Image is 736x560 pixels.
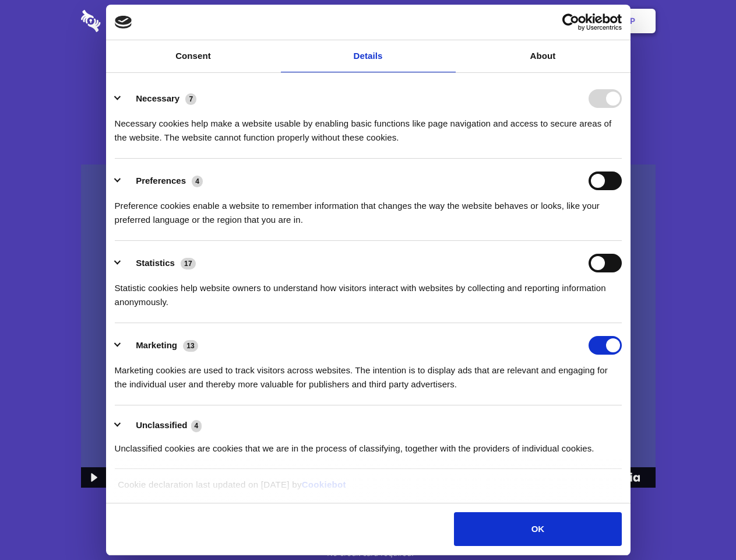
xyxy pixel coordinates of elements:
a: Usercentrics Cookiebot - opens in a new window [520,13,622,31]
a: Contact [473,3,526,39]
span: 4 [192,176,203,187]
button: Statistics (17) [115,254,203,272]
span: 17 [181,258,196,269]
img: Sharesecret [81,164,656,488]
div: Statistic cookies help website owners to understand how visitors interact with websites by collec... [115,272,622,309]
label: Statistics [136,258,175,268]
a: Login [529,3,579,39]
img: logo [115,16,132,29]
button: OK [454,512,621,546]
a: Pricing [342,3,393,39]
span: 4 [191,420,202,432]
button: Unclassified (4) [115,418,209,433]
button: Play Video [81,467,105,488]
button: Marketing (13) [115,336,206,355]
span: 13 [183,340,198,352]
div: Marketing cookies are used to track visitors across websites. The intention is to display ads tha... [115,355,622,391]
a: Details [281,40,456,72]
a: About [456,40,631,72]
div: Preference cookies enable a website to remember information that changes the way the website beha... [115,190,622,227]
img: logo-wordmark-white-trans-d4663122ce5f474addd5e946df7df03e33cb6a1c49d2221995e7729f52c070b2.svg [81,10,181,32]
div: Necessary cookies help make a website usable by enabling basic functions like page navigation and... [115,108,622,145]
a: Cookiebot [302,480,346,489]
h4: Auto-redaction of sensitive data, encrypted data sharing and self-destructing private chats. Shar... [81,106,656,145]
label: Preferences [136,176,186,185]
label: Marketing [136,340,177,350]
button: Necessary (7) [115,89,204,108]
div: Unclassified cookies are cookies that we are in the process of classifying, together with the pro... [115,433,622,456]
label: Necessary [136,93,179,103]
a: Consent [106,40,281,72]
button: Preferences (4) [115,171,210,190]
span: 7 [185,93,196,105]
div: Cookie declaration last updated on [DATE] by [109,478,627,501]
h1: Eliminate Slack Data Loss. [81,52,656,94]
